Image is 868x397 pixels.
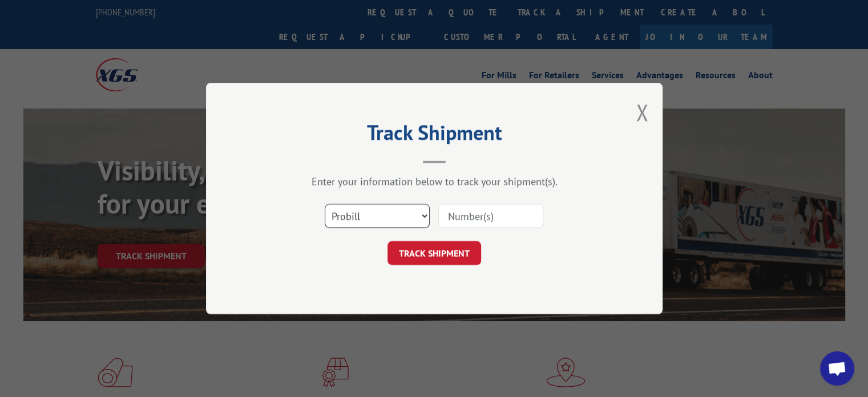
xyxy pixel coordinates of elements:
[636,97,648,127] button: Close modal
[263,175,605,188] div: Enter your information below to track your shipment(s).
[387,241,481,265] button: TRACK SHIPMENT
[263,125,605,146] h2: Track Shipment
[438,204,543,228] input: Number(s)
[820,351,854,386] div: Open chat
